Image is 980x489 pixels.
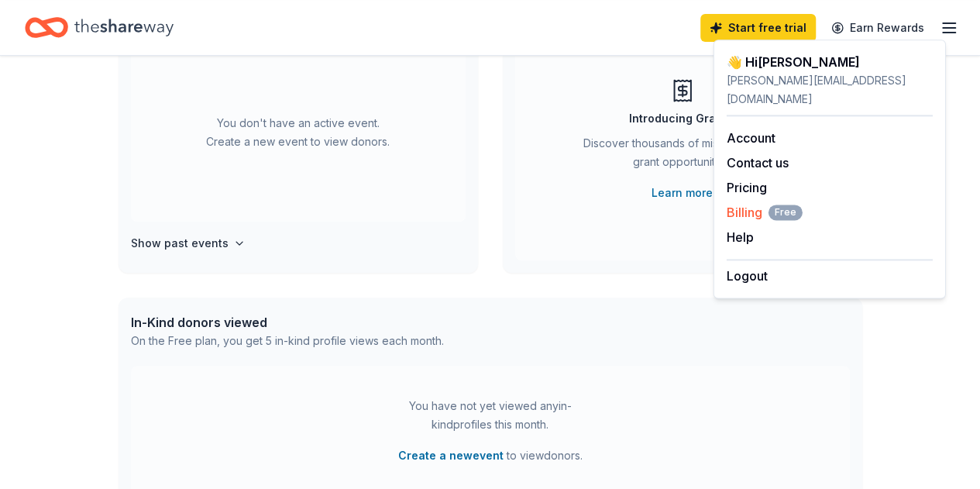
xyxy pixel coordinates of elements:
[131,313,444,332] div: In-Kind donors viewed
[398,446,504,465] button: Create a newevent
[131,43,466,222] div: You don't have an active event. Create a new event to view donors.
[727,228,754,246] button: Help
[131,234,229,253] h4: Show past events
[652,184,713,202] a: Learn more
[131,332,444,350] div: On the Free plan, you get 5 in-kind profile views each month.
[822,14,934,42] a: Earn Rewards
[727,203,803,222] button: BillingFree
[727,53,933,71] div: 👋 Hi [PERSON_NAME]
[700,14,816,42] a: Start free trial
[398,446,583,465] span: to view donors .
[727,71,933,108] div: [PERSON_NAME][EMAIL_ADDRESS][DOMAIN_NAME]
[394,397,587,434] div: You have not yet viewed any in-kind profiles this month.
[727,180,767,195] a: Pricing
[629,109,736,128] div: Introducing Grants!
[25,9,174,46] a: Home
[769,205,803,220] span: Free
[577,134,788,177] div: Discover thousands of mission-aligned grant opportunities.
[727,267,768,285] button: Logout
[131,234,246,253] button: Show past events
[727,130,775,146] a: Account
[727,203,803,222] span: Billing
[727,153,789,172] button: Contact us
